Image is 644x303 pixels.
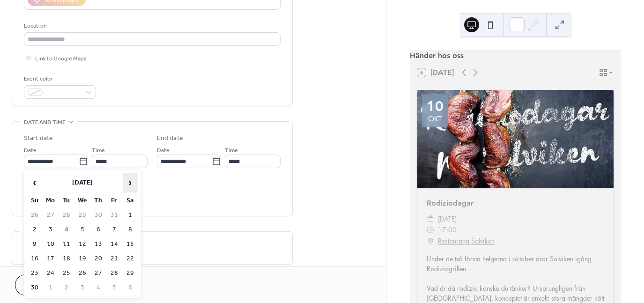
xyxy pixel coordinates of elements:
div: Händer hos oss [410,50,621,61]
td: 5 [75,223,90,236]
td: 18 [59,252,74,266]
td: 30 [27,281,42,295]
td: 5 [107,281,122,295]
td: 28 [59,208,74,222]
td: 13 [91,237,106,251]
span: ‹ [28,173,42,192]
div: ​ [427,214,434,225]
th: We [75,194,90,207]
div: Start date [24,133,53,143]
td: 23 [27,266,42,280]
td: 6 [123,281,138,295]
td: 27 [43,208,58,222]
td: 2 [27,223,42,236]
td: 10 [43,237,58,251]
div: ​ [427,224,434,236]
td: 9 [27,237,42,251]
div: 10 [427,99,444,113]
span: Date [24,146,37,155]
th: Mo [43,194,58,207]
a: Restaurang Solviken [438,236,495,247]
span: Date and time [24,118,66,127]
td: 15 [123,237,138,251]
td: 19 [75,252,90,266]
span: [DATE] [438,214,457,225]
th: Th [91,194,106,207]
td: 29 [75,208,90,222]
th: Fr [107,194,122,207]
th: Su [27,194,42,207]
td: 3 [43,223,58,236]
td: 6 [91,223,106,236]
td: 1 [43,281,58,295]
span: Time [92,146,105,155]
td: 21 [107,252,122,266]
button: Cancel [15,274,73,296]
td: 7 [107,223,122,236]
td: 2 [59,281,74,295]
div: Rodiziodagar [417,198,614,209]
td: 27 [91,266,106,280]
span: Date [157,146,170,155]
td: 22 [123,252,138,266]
span: Link to Google Maps [35,54,87,64]
td: 12 [75,237,90,251]
td: 30 [91,208,106,222]
th: [DATE] [43,173,122,193]
div: Event color [24,74,94,84]
td: 29 [123,266,138,280]
td: 16 [27,252,42,266]
span: 17:00 [438,224,457,236]
td: 4 [91,281,106,295]
td: 4 [59,223,74,236]
td: 11 [59,237,74,251]
td: 8 [123,223,138,236]
span: › [123,173,137,192]
td: 31 [107,208,122,222]
td: 20 [91,252,106,266]
div: Location [24,21,279,31]
div: ​ [427,236,434,247]
td: 3 [75,281,90,295]
td: 1 [123,208,138,222]
td: 28 [107,266,122,280]
th: Sa [123,194,138,207]
td: 17 [43,252,58,266]
span: Time [225,146,238,155]
td: 26 [27,208,42,222]
div: End date [157,133,183,143]
div: okt [428,115,442,122]
th: Tu [59,194,74,207]
td: 26 [75,266,90,280]
td: 25 [59,266,74,280]
td: 14 [107,237,122,251]
td: 24 [43,266,58,280]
